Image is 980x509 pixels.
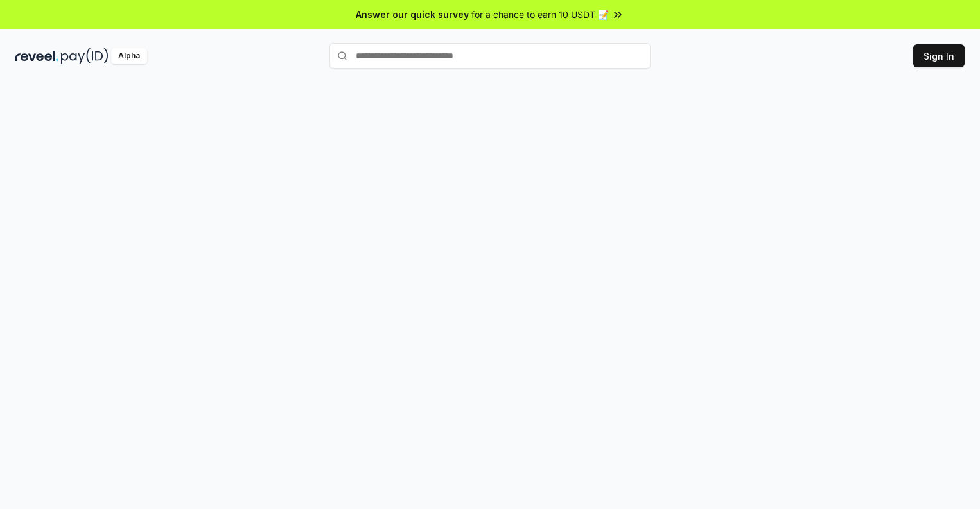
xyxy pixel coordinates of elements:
[61,48,109,64] img: pay_id
[913,44,965,67] button: Sign In
[111,48,147,64] div: Alpha
[356,8,469,21] span: Answer our quick survey
[15,48,58,64] img: reveel_dark
[471,8,609,21] span: for a chance to earn 10 USDT 📝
